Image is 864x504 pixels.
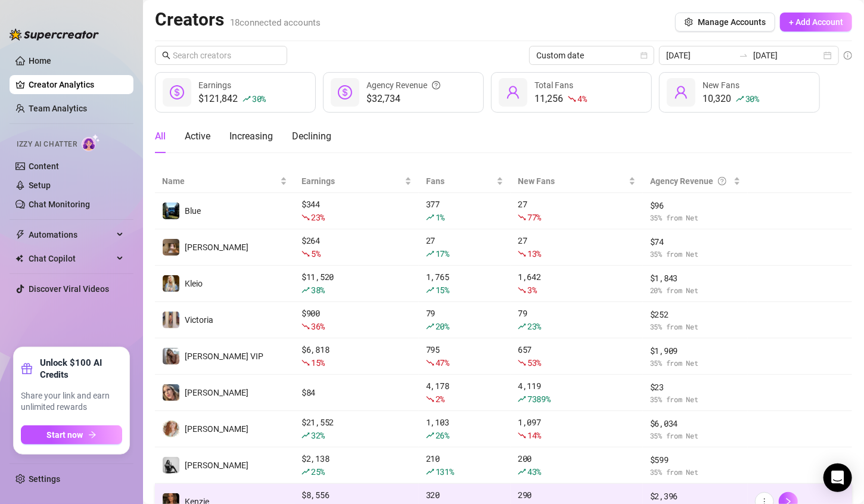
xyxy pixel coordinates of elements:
span: 77 % [527,211,541,223]
span: 20 % from Net [650,285,741,296]
div: 79 [518,307,636,333]
span: 2 % [436,393,445,405]
span: fall [426,395,434,403]
span: 15 % [311,357,325,368]
span: New Fans [518,175,626,188]
span: Earnings [198,80,231,90]
span: rise [518,322,526,331]
input: Start date [666,49,734,62]
div: Increasing [229,129,273,144]
span: user [506,85,520,99]
a: Content [29,161,59,171]
a: Discover Viral Videos [29,284,109,294]
div: Declining [292,129,331,144]
span: rise [518,468,526,476]
img: Chat Copilot [15,254,23,263]
a: Creator Analytics [29,75,124,94]
div: 1,765 [426,270,504,297]
span: $ 6,034 [650,417,741,430]
button: + Add Account [780,13,852,32]
div: 4,178 [426,379,504,406]
div: 27 [518,198,636,224]
span: arrow-right [88,431,97,439]
span: Chat Copilot [29,249,113,268]
span: Share your link and earn unlimited rewards [21,390,122,413]
span: dollar-circle [170,85,184,99]
span: 4 % [577,93,586,104]
span: fall [302,322,310,331]
span: $ 96 [650,199,741,212]
span: calendar [641,52,648,59]
span: fall [518,286,526,294]
span: 35 % from Net [650,248,741,260]
div: 795 [426,343,504,369]
span: Custom date [536,46,647,64]
div: Agency Revenue [366,79,440,92]
span: fall [518,213,526,222]
span: $ 1,909 [650,344,741,357]
div: 210 [426,452,504,478]
span: search [162,51,170,60]
span: 30 % [252,93,266,104]
div: 10,320 [703,92,759,106]
span: dollar-circle [338,85,352,99]
span: 23 % [527,321,541,332]
span: rise [426,468,434,476]
div: $ 264 [302,234,412,260]
img: Blue [163,203,179,219]
span: gift [21,363,33,375]
div: $121,842 [198,92,266,106]
img: Kat Hobbs [163,384,179,401]
div: 657 [518,343,636,369]
div: $ 2,138 [302,452,412,478]
div: 1,103 [426,416,504,442]
span: rise [302,431,310,440]
span: 53 % [527,357,541,368]
span: 23 % [311,211,325,223]
span: [PERSON_NAME] [185,388,248,397]
span: info-circle [844,51,852,60]
div: Active [185,129,210,144]
img: Kat Hobbs VIP [163,348,179,365]
span: 7389 % [527,393,551,405]
div: Open Intercom Messenger [823,463,852,492]
span: + Add Account [789,17,843,27]
span: $ 1,843 [650,272,741,285]
div: 27 [426,234,504,260]
span: fall [518,359,526,367]
span: to [739,51,748,60]
span: [PERSON_NAME] [185,242,248,252]
span: Kleio [185,279,203,288]
input: Search creators [173,49,271,62]
span: 5 % [311,248,320,259]
span: [PERSON_NAME] [185,424,248,434]
input: End date [753,49,821,62]
span: 18 connected accounts [230,17,321,28]
div: $ 11,520 [302,270,412,297]
img: Victoria [163,312,179,328]
div: 1,097 [518,416,636,442]
span: rise [426,250,434,258]
div: $ 84 [302,386,412,399]
div: 377 [426,198,504,224]
span: 20 % [436,321,449,332]
img: AI Chatter [82,134,100,151]
span: 25 % [311,466,325,477]
span: $ 23 [650,381,741,394]
span: Victoria [185,315,213,325]
span: 38 % [311,284,325,295]
span: $ 252 [650,308,741,321]
span: [PERSON_NAME] [185,461,248,470]
a: Team Analytics [29,104,87,113]
span: rise [302,468,310,476]
span: Name [162,175,278,188]
th: Fans [419,170,511,193]
span: question-circle [432,79,440,92]
span: user [674,85,688,99]
div: $ 344 [302,198,412,224]
span: [PERSON_NAME] VIP [185,351,263,361]
span: fall [302,359,310,367]
a: Setup [29,181,51,190]
span: question-circle [718,175,726,188]
span: rise [426,322,434,331]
